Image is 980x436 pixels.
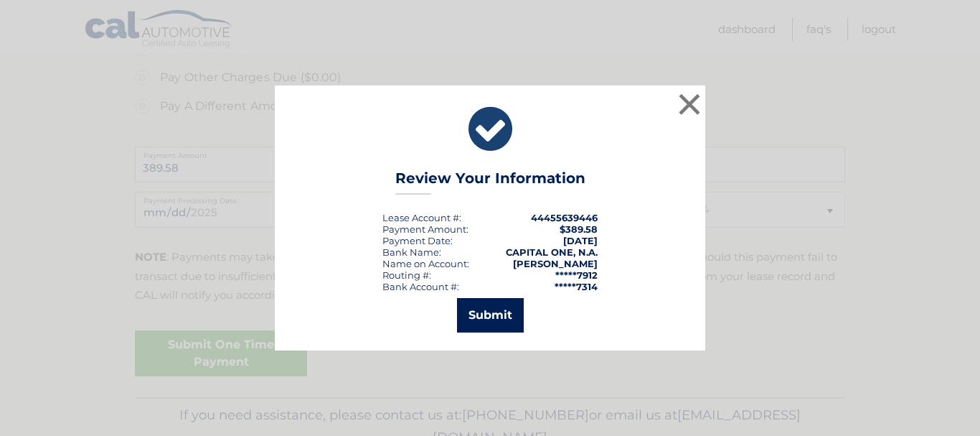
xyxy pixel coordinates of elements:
[382,235,453,246] div: :
[675,90,704,119] button: ×
[560,223,598,235] span: $389.58
[382,223,468,235] div: Payment Amount:
[513,258,598,269] strong: [PERSON_NAME]
[382,258,469,269] div: Name on Account:
[563,235,598,246] span: [DATE]
[531,212,598,223] strong: 44455639446
[382,269,431,281] div: Routing #:
[395,170,585,195] h3: Review Your Information
[382,281,459,292] div: Bank Account #:
[506,246,598,258] strong: CAPITAL ONE, N.A.
[457,298,524,333] button: Submit
[382,235,451,246] span: Payment Date
[382,212,461,223] div: Lease Account #:
[382,246,441,258] div: Bank Name:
